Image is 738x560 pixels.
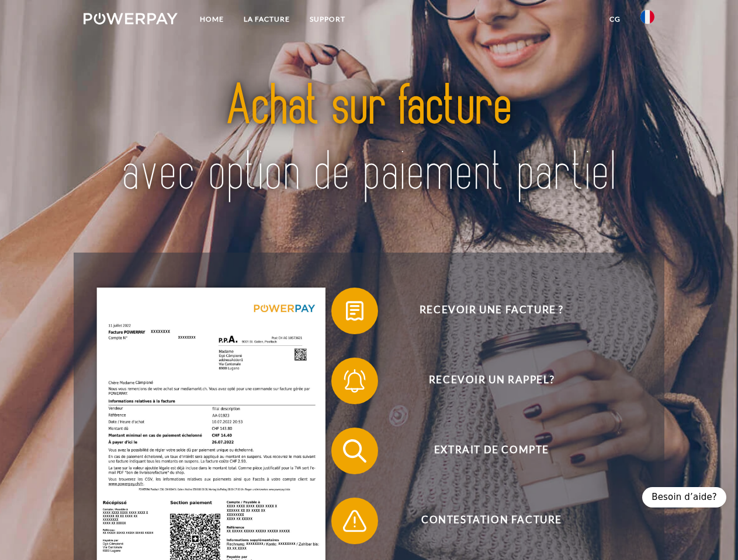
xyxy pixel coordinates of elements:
button: Recevoir une facture ? [331,288,635,334]
img: title-powerpay_fr.svg [112,56,626,223]
a: CG [600,9,630,30]
img: qb_bill.svg [340,296,369,325]
span: Recevoir une facture ? [348,288,635,334]
img: qb_bell.svg [340,366,369,395]
a: Support [300,9,355,30]
img: qb_warning.svg [340,506,369,535]
button: Extrait de compte [331,428,635,474]
img: fr [640,10,654,24]
button: Contestation Facture [331,498,635,544]
button: Recevoir un rappel? [331,358,635,404]
img: logo-powerpay-white.svg [84,13,178,24]
div: Besoin d’aide? [642,487,726,508]
img: qb_search.svg [340,436,369,466]
span: Contestation Facture [348,498,635,544]
a: Home [190,9,234,30]
span: Extrait de compte [348,428,635,474]
a: LA FACTURE [234,9,300,30]
span: Recevoir un rappel? [348,358,635,404]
